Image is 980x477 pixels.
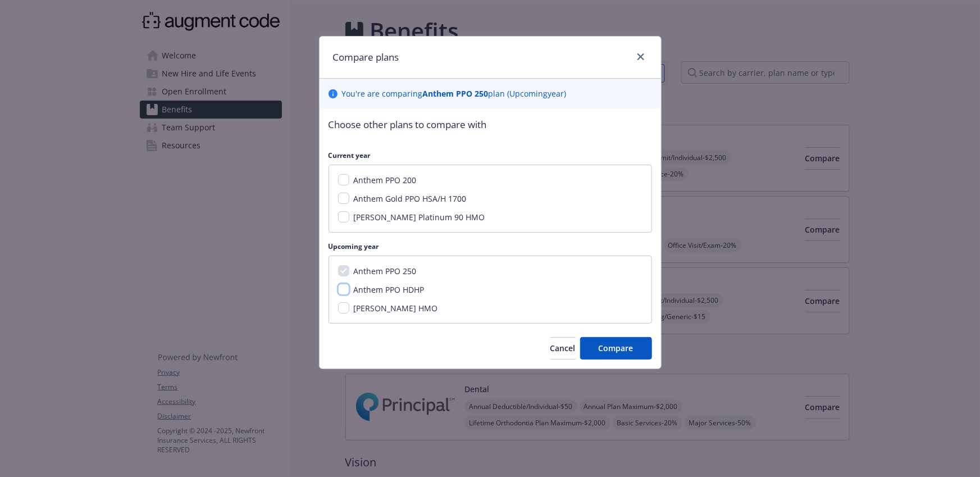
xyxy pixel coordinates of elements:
span: Anthem PPO HDHP [354,284,425,295]
p: You ' re are comparing plan ( Upcoming year) [342,88,567,99]
b: Anthem PPO 250 [423,88,489,99]
span: Cancel [550,343,576,353]
p: Choose other plans to compare with [329,117,652,132]
p: Current year [329,151,652,160]
span: [PERSON_NAME] HMO [354,303,438,314]
span: [PERSON_NAME] Platinum 90 HMO [354,212,485,222]
span: Anthem PPO 250 [354,266,417,276]
button: Cancel [550,337,576,360]
button: Compare [580,337,652,360]
span: Compare [599,343,633,353]
span: Anthem Gold PPO HSA/H 1700 [354,193,467,204]
a: close [634,50,648,63]
span: Anthem PPO 200 [354,175,417,185]
h1: Compare plans [333,50,399,65]
p: Upcoming year [329,242,652,251]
